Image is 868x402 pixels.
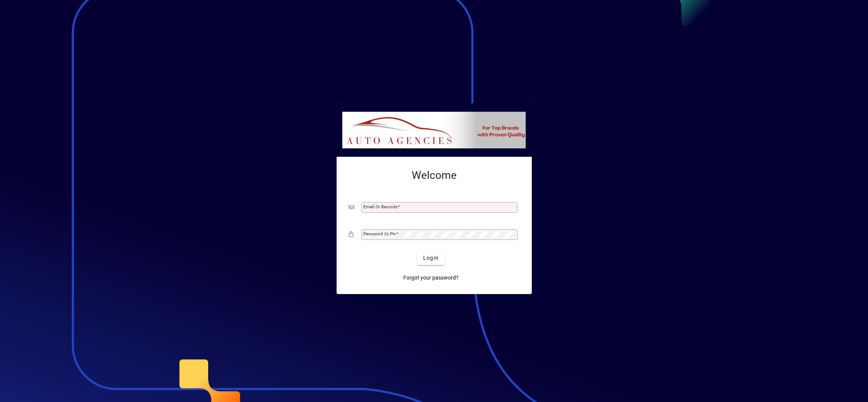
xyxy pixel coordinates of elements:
span: Login [423,254,439,262]
span: Forgot your password? [403,274,459,282]
h2: Welcome [349,169,520,182]
a: Forgot your password? [400,271,462,285]
mat-label: Password or Pin [363,231,396,236]
mat-label: Email or Barcode [363,204,398,209]
button: Login [417,251,445,265]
